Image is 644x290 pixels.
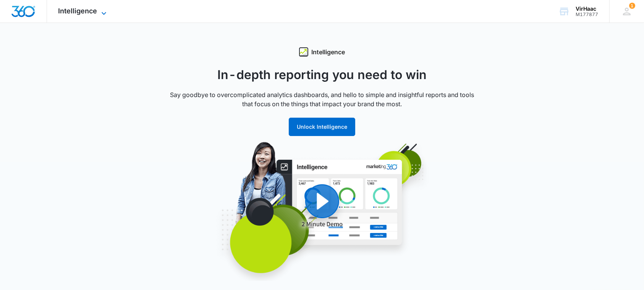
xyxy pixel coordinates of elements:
[58,7,97,15] span: Intelligence
[629,3,635,9] span: 1
[169,47,475,57] div: Intelligence
[576,6,598,12] div: account name
[629,3,635,9] div: notifications count
[169,90,475,109] p: Say goodbye to overcomplicated analytics dashboards, and hello to simple and insightful reports a...
[289,118,355,136] button: Unlock Intelligence
[177,141,467,281] img: Intelligence
[576,12,598,17] div: account id
[289,123,355,130] a: Unlock Intelligence
[169,66,475,84] h1: In-depth reporting you need to win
